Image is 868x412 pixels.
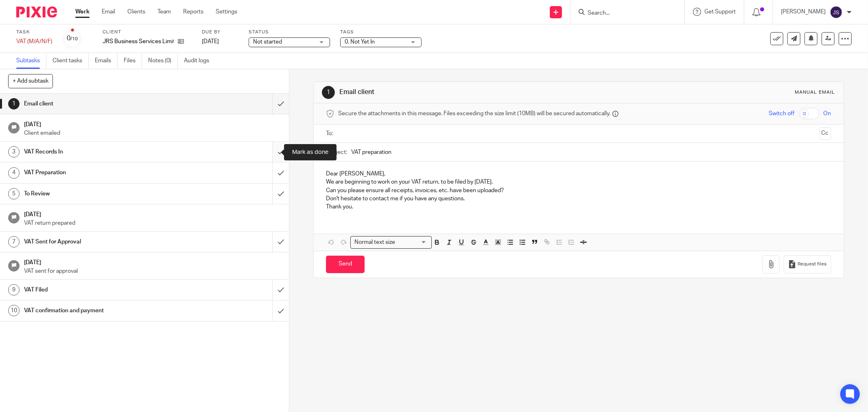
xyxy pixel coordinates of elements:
label: Subject: [326,148,347,156]
span: Secure the attachments in this message. Files exceeding the size limit (10MB) will be secured aut... [338,110,610,118]
span: On [824,110,831,118]
h1: VAT confirmation and payment [24,305,184,317]
div: 10 [8,305,20,316]
a: Work [75,8,90,16]
div: 7 [8,236,20,248]
h1: [DATE] [24,208,281,219]
h1: VAT Records In [24,146,184,158]
img: Pixie [16,7,57,18]
div: 1 [8,98,20,110]
div: Search for option [350,236,432,249]
div: VAT (M/A/N/F) [16,37,52,46]
h1: Email client [24,98,184,110]
h1: [DATE] [24,256,281,267]
small: /10 [71,37,78,41]
img: svg%3E [830,6,843,19]
span: Not started [253,39,282,45]
label: To: [326,129,335,138]
h1: Email client [339,88,596,96]
div: 3 [8,146,20,158]
p: VAT return prepared [24,219,281,227]
label: Tags [340,29,422,35]
a: Subtasks [16,53,46,69]
a: Client tasks [52,53,89,69]
span: Normal text size [352,238,397,247]
a: Email [102,8,115,16]
p: Can you please ensure all receipts, invoices, etc. have been uploaded? [326,186,831,195]
span: Request files [798,261,827,267]
h1: To Review [24,188,184,200]
p: Client emailed [24,129,281,137]
label: Client [103,29,192,35]
div: 9 [8,284,20,296]
a: Audit logs [184,53,215,69]
p: VAT sent for approval [24,267,281,275]
a: Reports [183,8,203,16]
div: Manual email [795,89,835,96]
h1: VAT Preparation [24,167,184,179]
a: Settings [216,8,237,16]
input: Search [587,10,660,17]
h1: VAT Sent for Approval [24,236,184,248]
p: Thank you. [326,203,831,211]
h1: VAT Filed [24,284,184,296]
span: Switch off [769,110,795,118]
div: 4 [8,167,20,179]
p: JRS Business Services Limited [103,37,174,46]
input: Search for option [398,238,427,247]
a: Emails [95,53,118,69]
div: 0 [67,34,78,43]
div: 5 [8,188,20,199]
a: Team [157,8,171,16]
p: [PERSON_NAME] [781,8,826,16]
span: 0. Not Yet In [345,39,375,45]
p: Dear [PERSON_NAME], [326,170,831,178]
button: Request files [784,255,831,274]
label: Status [249,29,330,35]
h1: [DATE] [24,118,281,129]
a: Clients [127,8,145,16]
label: Task [16,29,52,35]
a: Files [124,53,142,69]
a: Notes (0) [148,53,178,69]
label: Due by [202,29,238,35]
p: We are beginning to work on your VAT return, to be filed by [DATE]. [326,178,831,186]
input: Send [326,256,365,273]
span: Get Support [704,9,736,15]
div: 1 [322,86,335,99]
button: Cc [819,127,831,140]
p: Don't hesitate to contact me if you have any questions. [326,195,831,203]
span: [DATE] [202,39,219,44]
button: + Add subtask [8,74,53,88]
